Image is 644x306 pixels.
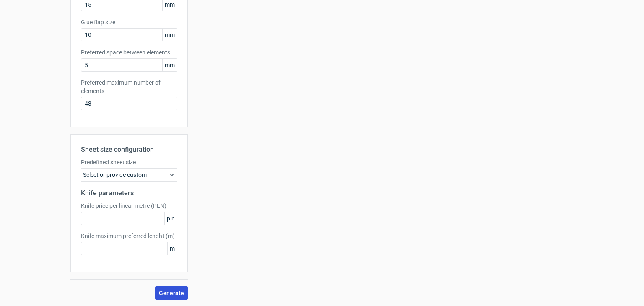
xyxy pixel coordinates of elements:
span: mm [162,59,177,71]
label: Knife maximum preferred lenght (m) [81,232,177,240]
h2: Knife parameters [81,188,177,198]
label: Preferred maximum number of elements [81,78,177,95]
span: Generate [159,290,184,296]
button: Generate [155,286,188,300]
label: Predefined sheet size [81,158,177,166]
span: pln [164,212,177,225]
span: mm [162,29,177,41]
label: Glue flap size [81,18,177,26]
h2: Sheet size configuration [81,145,177,155]
span: m [167,242,177,255]
label: Preferred space between elements [81,48,177,57]
label: Knife price per linear metre (PLN) [81,202,177,210]
div: Select or provide custom [81,168,177,182]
